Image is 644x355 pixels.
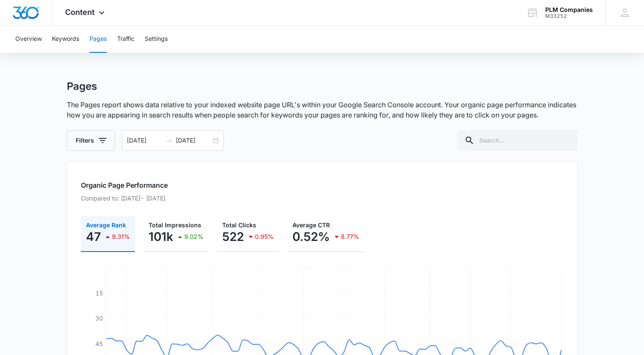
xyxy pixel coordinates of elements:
[255,234,274,240] p: 0.95%
[166,137,172,144] span: swap-right
[176,136,211,145] input: End date
[222,230,244,243] p: 522
[67,80,97,93] h1: Pages
[95,289,103,297] tspan: 15
[292,230,330,243] p: 0.52%
[149,221,201,229] span: Total Impressions
[86,221,126,229] span: Average Rank
[127,136,162,145] input: Start date
[112,234,130,240] p: 9.31%
[89,26,107,53] button: Pages
[149,230,173,243] p: 101k
[81,180,564,190] h2: Organic Page Performance
[95,315,103,322] tspan: 30
[95,340,103,347] tspan: 45
[458,130,578,151] input: Search...
[65,8,94,17] span: Content
[52,26,79,53] button: Keywords
[341,234,359,240] p: 8.77%
[222,221,256,229] span: Total Clicks
[67,130,115,151] button: Filters
[81,194,564,203] p: Compared to: [DATE] - [DATE]
[292,221,330,229] span: Average CTR
[145,26,168,53] button: Settings
[117,26,135,53] button: Traffic
[15,26,42,53] button: Overview
[86,230,101,243] p: 47
[184,234,203,240] p: 9.02%
[166,137,172,144] span: to
[545,13,593,19] div: account id
[545,6,593,13] div: account name
[67,100,578,120] p: The Pages report shows data relative to your indexed website page URL's within your Google Search...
